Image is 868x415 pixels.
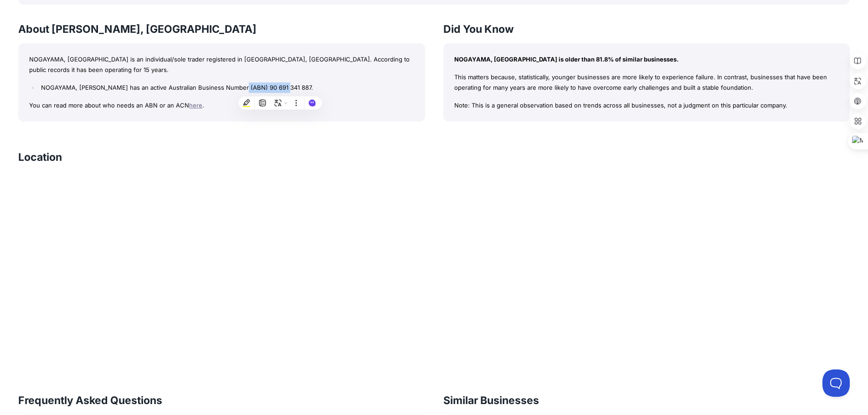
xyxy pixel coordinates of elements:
h3: Location [18,151,62,164]
p: NOGAYAMA, [GEOGRAPHIC_DATA] is an individual/sole trader registered in [GEOGRAPHIC_DATA], [GEOGRA... [29,54,414,75]
p: Note: This is a general observation based on trends across all businesses, not a judgment on this... [454,100,839,111]
a: here [189,102,202,109]
h3: Frequently Asked Questions [18,394,425,407]
h3: Did You Know [443,23,850,36]
li: NOGAYAMA, [PERSON_NAME] has an active Australian Business Number (ABN) 90 691 341 887. [39,82,414,93]
p: NOGAYAMA, [GEOGRAPHIC_DATA] is older than 81.8% of similar businesses. [454,54,839,65]
p: You can read more about who needs an ABN or an ACN . [29,100,414,111]
h3: Similar Businesses [443,394,850,407]
p: This matters because, statistically, younger businesses are more likely to experience failure. In... [454,72,839,93]
h3: About [PERSON_NAME], [GEOGRAPHIC_DATA] [18,23,425,36]
iframe: Toggle Customer Support [822,369,850,397]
